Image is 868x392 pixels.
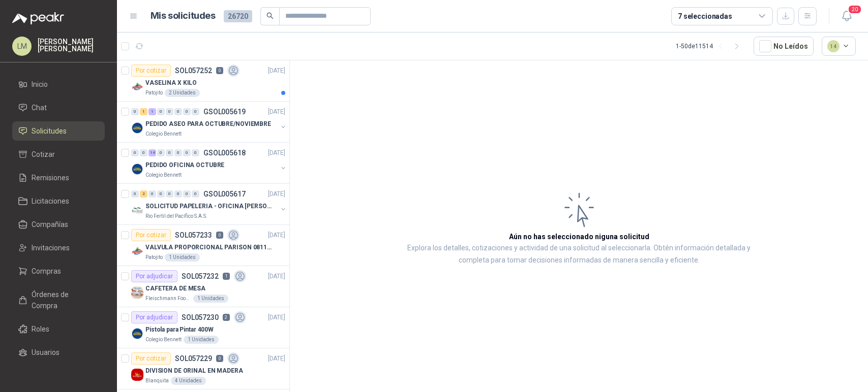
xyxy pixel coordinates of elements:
[183,190,191,198] div: 0
[268,313,285,322] p: [DATE]
[268,107,285,117] p: [DATE]
[268,148,285,158] p: [DATE]
[145,130,182,138] p: Colegio Bennett
[131,311,177,323] div: Por adjudicar
[12,75,105,94] a: Inicio
[268,231,285,240] p: [DATE]
[145,336,182,344] p: Colegio Bennett
[12,285,105,315] a: Órdenes de Compra
[203,190,246,198] p: GSOL005617
[148,149,156,156] div: 14
[175,355,212,362] p: SOL057229
[131,352,171,365] div: Por cotizar
[509,231,649,242] h3: Aún no has seleccionado niguna solicitud
[140,108,147,115] div: 1
[174,149,182,156] div: 0
[32,242,70,253] span: Invitaciones
[32,79,48,90] span: Inicio
[32,149,55,160] span: Cotizar
[12,262,105,281] a: Compras
[131,147,287,179] a: 0 0 14 0 0 0 0 0 GSOL005618[DATE] Company LogoPEDIDO OFICINA OCTUBREColegio Bennett
[165,89,200,97] div: 2 Unidades
[145,119,271,129] p: PEDIDO ASEO PARA OCTUBRE/NOVIEMBRE
[32,102,47,113] span: Chat
[32,195,69,207] span: Licitaciones
[117,266,289,307] a: Por adjudicarSOL0572321[DATE] Company LogoCAFETERA DE MESAFleischmann Foods S.A.1 Unidades
[166,190,173,198] div: 0
[145,202,272,211] p: SOLICITUD PAPELERIA - OFICINA [PERSON_NAME]
[192,190,199,198] div: 0
[32,266,61,277] span: Compras
[32,323,49,335] span: Roles
[32,347,59,358] span: Usuarios
[145,295,191,303] p: Fleischmann Foods S.A.
[754,37,814,56] button: No Leídos
[12,168,105,187] a: Remisiones
[131,328,143,340] img: Company Logo
[182,273,219,280] p: SOL057232
[268,66,285,76] p: [DATE]
[145,160,224,170] p: PEDIDO OFICINA OCTUBRE
[223,314,230,321] p: 2
[117,348,289,389] a: Por cotizarSOL0572290[DATE] Company LogoDIVISION DE ORINAL EN MADERABlanquita4 Unidades
[145,377,169,385] p: Blanquita
[157,190,165,198] div: 0
[32,172,69,183] span: Remisiones
[12,343,105,362] a: Usuarios
[166,108,173,115] div: 0
[131,286,143,299] img: Company Logo
[157,149,165,156] div: 0
[12,319,105,339] a: Roles
[32,289,95,311] span: Órdenes de Compra
[837,7,856,25] button: 20
[131,245,143,257] img: Company Logo
[12,366,105,385] a: Categorías
[32,125,67,137] span: Solicitudes
[131,188,287,220] a: 0 2 0 0 0 0 0 0 GSOL005617[DATE] Company LogoSOLICITUD PAPELERIA - OFICINA [PERSON_NAME]Rio Ferti...
[193,295,228,303] div: 1 Unidades
[822,37,856,56] button: 14
[131,149,139,156] div: 0
[140,190,147,198] div: 2
[145,366,243,376] p: DIVISION DE ORINAL EN MADERA
[171,377,206,385] div: 4 Unidades
[203,149,246,156] p: GSOL005618
[145,212,207,220] p: Rio Fertil del Pacífico S.A.S.
[268,354,285,364] p: [DATE]
[676,38,745,54] div: 1 - 50 de 11514
[131,190,139,198] div: 0
[678,11,732,22] div: 7 seleccionadas
[131,122,143,134] img: Company Logo
[203,108,246,115] p: GSOL005619
[175,67,212,74] p: SOL057252
[165,253,200,262] div: 1 Unidades
[117,225,289,266] a: Por cotizarSOL0572330[DATE] Company LogoVALVULA PROPORCIONAL PARISON 0811404612 / 4WRPEH6C4 REXRO...
[145,284,205,293] p: CAFETERA DE MESA
[182,314,219,321] p: SOL057230
[166,149,173,156] div: 0
[131,106,287,138] a: 0 1 1 0 0 0 0 0 GSOL005619[DATE] Company LogoPEDIDO ASEO PARA OCTUBRE/NOVIEMBREColegio Bennett
[145,78,197,88] p: VASELINA X KILO
[183,149,191,156] div: 0
[268,272,285,281] p: [DATE]
[131,81,143,93] img: Company Logo
[216,232,223,239] p: 0
[117,60,289,102] a: Por cotizarSOL0572520[DATE] Company LogoVASELINA X KILOPatojito2 Unidades
[145,171,182,179] p: Colegio Bennett
[392,242,766,267] p: Explora los detalles, cotizaciones y actividad de una solicitud al seleccionarla. Obtén informaci...
[224,10,252,22] span: 26720
[151,9,216,23] h1: Mis solicitudes
[192,108,199,115] div: 0
[266,12,274,19] span: search
[12,98,105,117] a: Chat
[848,5,862,14] span: 20
[131,369,143,381] img: Company Logo
[174,108,182,115] div: 0
[12,215,105,234] a: Compañías
[131,163,143,175] img: Company Logo
[12,121,105,141] a: Solicitudes
[157,108,165,115] div: 0
[32,219,68,230] span: Compañías
[148,108,156,115] div: 1
[131,108,139,115] div: 0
